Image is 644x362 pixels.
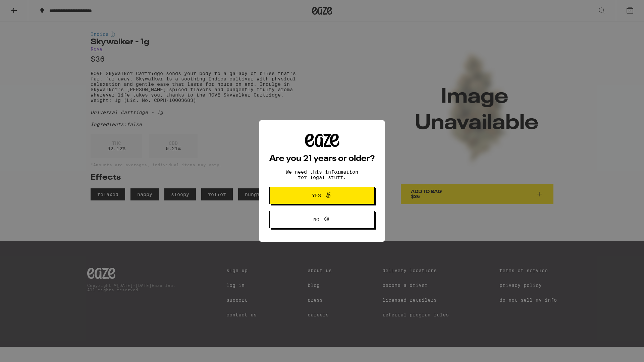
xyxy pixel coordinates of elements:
p: We need this information for legal stuff. [280,169,364,180]
iframe: Opens a widget where you can find more information [602,342,637,359]
button: Yes [269,187,375,204]
h2: Are you 21 years or older? [269,155,375,163]
span: No [313,217,319,222]
span: Yes [312,193,321,198]
button: No [269,211,375,228]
